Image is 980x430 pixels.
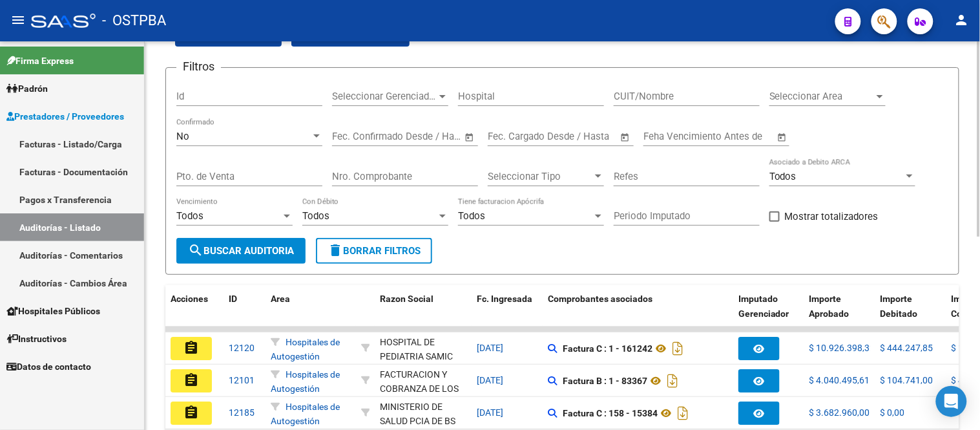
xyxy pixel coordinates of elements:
[6,109,124,124] span: Prestadores / Proveedores
[477,343,503,353] span: [DATE]
[477,294,532,304] span: Fc. Ingresada
[548,294,652,304] span: Comprobantes asociados
[563,343,652,354] strong: Factura C : 1 - 161242
[936,386,967,417] div: Open Intercom Messenger
[176,238,306,264] button: Buscar Auditoria
[380,335,466,362] div: - 30615915544
[775,130,790,145] button: Open calendar
[229,407,255,418] span: 12185
[380,400,466,427] div: - 30626983398
[328,245,421,257] span: Borrar Filtros
[302,210,329,222] span: Todos
[785,209,879,224] span: Mostrar totalizadores
[674,403,691,424] i: Descargar documento
[618,130,633,145] button: Open calendar
[183,405,199,420] mat-icon: assignment
[809,294,850,319] span: Importe Aprobado
[881,294,918,319] span: Importe Debitado
[271,294,290,304] span: Area
[563,408,658,418] strong: Factura C : 158 - 15384
[738,294,789,319] span: Imputado Gerenciador
[328,242,343,258] mat-icon: delete
[380,367,466,394] div: - 30715497456
[171,294,208,304] span: Acciones
[176,131,189,142] span: No
[183,340,199,356] mat-icon: assignment
[229,343,255,353] span: 12120
[881,343,933,353] span: $ 444.247,85
[809,343,875,353] span: $ 10.926.398,32
[188,242,203,258] mat-icon: search
[881,407,905,418] span: $ 0,00
[266,285,356,342] datatable-header-cell: Area
[10,12,26,28] mat-icon: menu
[176,58,221,76] h3: Filtros
[176,210,203,222] span: Todos
[804,285,875,342] datatable-header-cell: Importe Aprobado
[881,375,933,385] span: $ 104.741,00
[477,407,503,418] span: [DATE]
[664,371,681,391] i: Descargar documento
[809,407,870,418] span: $ 3.682.960,00
[6,332,67,346] span: Instructivos
[6,360,91,374] span: Datos de contacto
[769,91,874,102] span: Seleccionar Area
[6,81,48,96] span: Padrón
[102,6,166,35] span: - OSTPBA
[380,367,466,426] div: FACTURACION Y COBRANZA DE LOS EFECTORES PUBLICOS S.E.
[488,131,530,142] input: Start date
[6,54,74,68] span: Firma Express
[6,304,100,318] span: Hospitales Públicos
[271,402,340,427] span: Hospitales de Autogestión
[769,171,797,182] span: Todos
[188,245,294,257] span: Buscar Auditoria
[875,285,946,342] datatable-header-cell: Importe Debitado
[224,285,266,342] datatable-header-cell: ID
[669,338,686,359] i: Descargar documento
[380,294,433,304] span: Razon Social
[271,337,340,362] span: Hospitales de Autogestión
[472,285,543,342] datatable-header-cell: Fc. Ingresada
[332,131,374,142] input: Start date
[477,375,503,385] span: [DATE]
[375,285,472,342] datatable-header-cell: Razon Social
[316,238,432,264] button: Borrar Filtros
[386,131,448,142] input: End date
[229,375,255,385] span: 12101
[809,375,870,385] span: $ 4.040.495,61
[488,171,592,182] span: Seleccionar Tipo
[165,285,224,342] datatable-header-cell: Acciones
[463,130,477,145] button: Open calendar
[543,285,733,342] datatable-header-cell: Comprobantes asociados
[733,285,804,342] datatable-header-cell: Imputado Gerenciador
[541,131,604,142] input: End date
[954,12,970,28] mat-icon: person
[458,210,485,222] span: Todos
[563,376,647,386] strong: Factura B : 1 - 83367
[332,91,437,102] span: Seleccionar Gerenciador
[183,372,199,388] mat-icon: assignment
[229,294,237,304] span: ID
[271,369,340,394] span: Hospitales de Autogestión
[380,335,466,394] div: HOSPITAL DE PEDIATRIA SAMIC "PROFESOR [PERSON_NAME]"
